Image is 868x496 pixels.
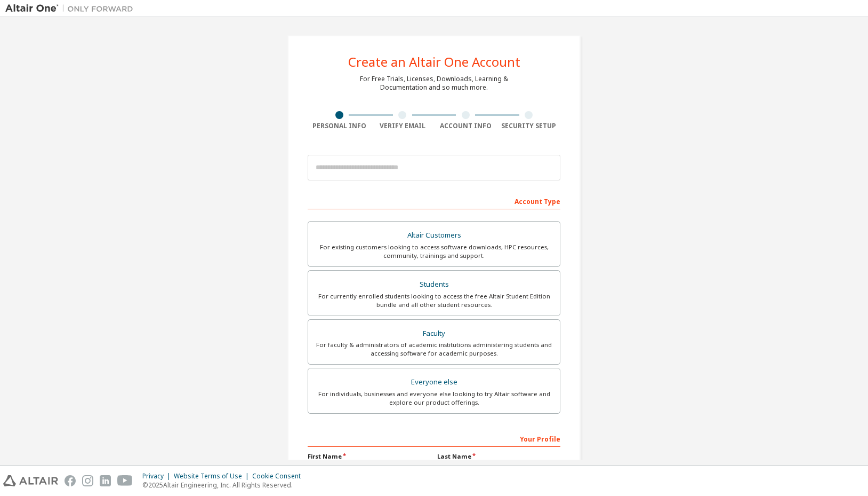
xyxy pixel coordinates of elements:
label: First Name [308,452,431,461]
div: Your Profile [308,430,560,447]
div: Faculty [315,326,553,341]
div: Create an Altair One Account [348,56,520,68]
div: Security Setup [497,122,561,130]
img: altair_logo.svg [3,475,58,486]
img: facebook.svg [65,475,76,486]
img: instagram.svg [82,475,93,486]
div: Verify Email [371,122,435,130]
div: Website Terms of Use [174,472,252,481]
img: linkedin.svg [100,475,111,486]
div: Personal Info [308,122,371,130]
div: For existing customers looking to access software downloads, HPC resources, community, trainings ... [315,243,553,260]
div: Privacy [142,472,174,481]
p: © 2025 Altair Engineering, Inc. All Rights Reserved. [142,481,307,490]
img: Altair One [5,3,139,14]
div: Everyone else [315,375,553,390]
div: For currently enrolled students looking to access the free Altair Student Edition bundle and all ... [315,292,553,309]
div: Account Type [308,192,560,209]
label: Last Name [437,452,560,461]
div: Cookie Consent [252,472,307,481]
img: youtube.svg [117,475,133,486]
div: For Free Trials, Licenses, Downloads, Learning & Documentation and so much more. [360,75,508,92]
div: For faculty & administrators of academic institutions administering students and accessing softwa... [315,341,553,358]
div: Altair Customers [315,228,553,243]
div: Account Info [434,122,497,130]
div: For individuals, businesses and everyone else looking to try Altair software and explore our prod... [315,390,553,407]
div: Students [315,277,553,292]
